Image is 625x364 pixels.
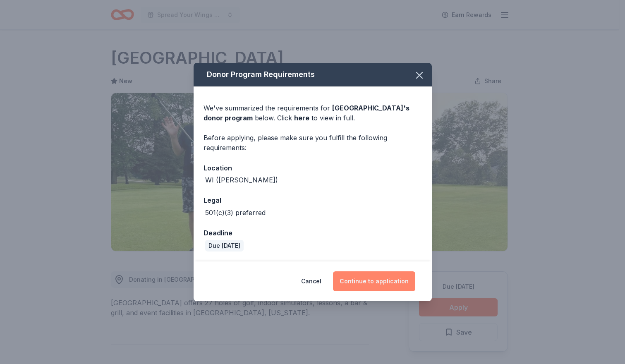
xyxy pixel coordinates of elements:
[204,103,422,123] div: We've summarized the requirements for below. Click to view in full.
[205,208,266,218] div: 501(c)(3) preferred
[204,195,422,206] div: Legal
[333,271,415,291] button: Continue to application
[204,163,422,173] div: Location
[294,113,309,123] a: here
[204,227,422,238] div: Deadline
[194,63,432,86] div: Donor Program Requirements
[205,240,244,251] div: Due [DATE]
[204,133,422,153] div: Before applying, please make sure you fulfill the following requirements:
[205,175,278,185] div: WI ([PERSON_NAME])
[301,271,321,291] button: Cancel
